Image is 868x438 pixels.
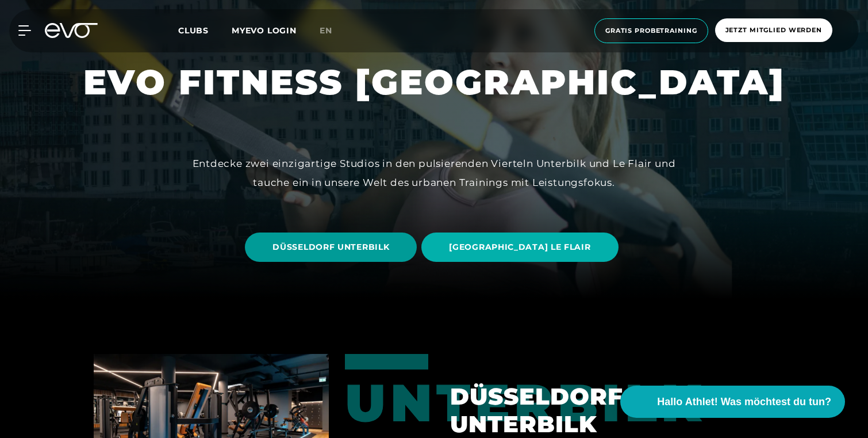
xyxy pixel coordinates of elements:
[272,241,389,253] span: DÜSSELDORF UNTERBILK
[320,25,332,36] span: en
[320,24,346,37] a: en
[449,241,590,253] span: [GEOGRAPHIC_DATA] LE FLAIR
[591,18,712,43] a: Gratis Probetraining
[725,25,822,35] span: Jetzt Mitglied werden
[712,18,836,43] a: Jetzt Mitglied werden
[193,154,676,192] div: Entdecke zwei einzigartige Studios in den pulsierenden Vierteln Unterbilk und Le Flair und tauche...
[620,386,845,418] button: Hallo Athlet! Was möchtest du tun?
[232,25,297,36] a: MYEVO LOGIN
[83,60,785,105] h1: EVO FITNESS [GEOGRAPHIC_DATA]
[450,383,774,438] h2: Düsseldorf Unterbilk
[421,224,623,271] a: [GEOGRAPHIC_DATA] LE FLAIR
[245,224,421,271] a: DÜSSELDORF UNTERBILK
[657,394,831,410] span: Hallo Athlet! Was möchtest du tun?
[605,26,697,36] span: Gratis Probetraining
[178,25,232,36] a: Clubs
[178,25,209,36] span: Clubs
